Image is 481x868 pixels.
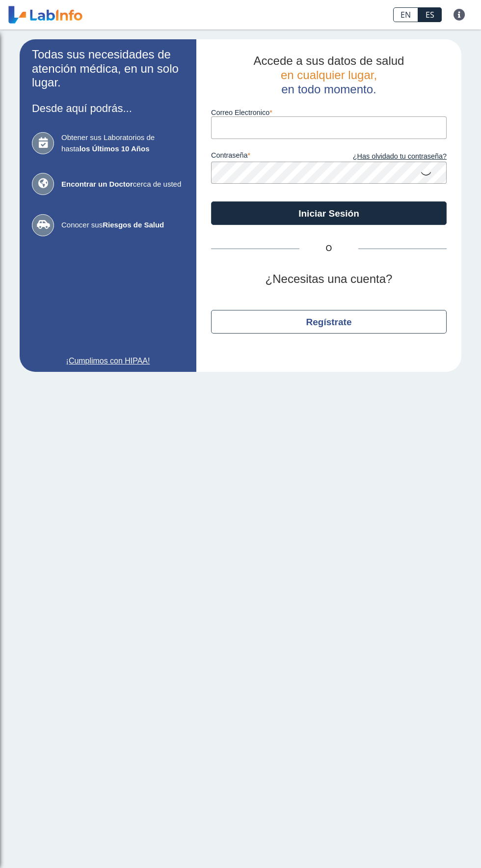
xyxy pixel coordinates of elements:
iframe: Help widget launcher [394,830,470,857]
span: Conocer sus [61,220,184,231]
label: Correo Electronico [211,109,447,116]
h2: ¿Necesitas una cuenta? [211,272,447,286]
label: contraseña [211,151,329,162]
a: EN [393,7,418,22]
h3: Desde aquí podrás... [32,102,184,114]
span: Obtener sus Laboratorios de hasta [61,132,184,154]
a: ES [418,7,442,22]
a: ¡Cumplimos con HIPAA! [32,355,184,367]
span: cerca de usted [61,179,184,190]
b: Riesgos de Salud [103,221,164,229]
span: en todo momento. [281,83,376,96]
button: Iniciar Sesión [211,201,447,225]
button: Regístrate [211,310,447,334]
a: ¿Has olvidado tu contraseña? [329,151,447,162]
b: los Últimos 10 Años [80,144,150,153]
span: Accede a sus datos de salud [254,54,404,67]
span: en cualquier lugar, [281,68,377,82]
h2: Todas sus necesidades de atención médica, en un solo lugar. [32,48,184,90]
span: O [299,243,358,254]
b: Encontrar un Doctor [61,180,133,188]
